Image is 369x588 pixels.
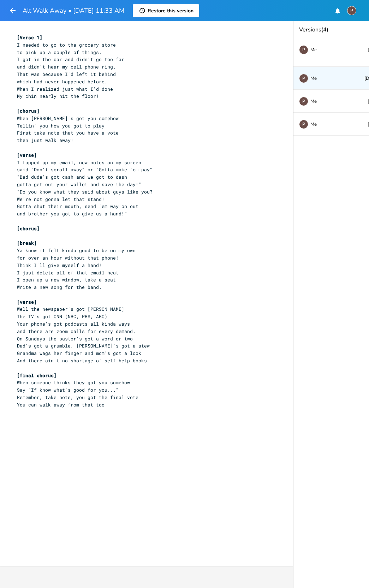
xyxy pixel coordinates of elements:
span: [verse] [17,299,37,305]
span: and there are zoom calls for every demand. [17,328,136,334]
span: Tellin' you how you got to play [17,123,105,129]
span: [verse] [17,152,37,158]
span: Your phone's got podcasts all kinda ways [17,321,130,327]
span: and didn't hear my cell phone ring. [17,64,116,70]
span: Well the newspaper's got [PERSON_NAME] [17,306,124,312]
h1: Alt Walk Away • [DATE] 11:33 AM [23,7,124,14]
span: [chorus] [17,108,40,114]
span: I needed to go to the grocery store [17,42,116,48]
span: [Verse 1] [17,34,42,41]
div: Paul H [299,45,308,54]
span: [final chorus] [17,372,56,379]
span: Say "If know what's good for you..." [17,387,119,393]
span: I tapped up my email, new notes on my screen [17,159,141,166]
span: Gotta shut their mouth, send 'em way on out [17,203,138,209]
span: "Bad dude's got cash and we got to dash [17,174,127,180]
span: Remember, take note, you got the final vote [17,394,138,400]
span: When I realized just what I'd done [17,86,113,92]
span: to pick up a couple of things. [17,49,102,55]
span: On Sundays the pastor's got a word or two [17,335,133,342]
span: When someone thinks they got you somehow [17,379,130,386]
span: then just walk away! [17,137,73,143]
span: Me [310,76,317,81]
button: Restore this version [133,4,199,17]
span: Me [310,99,317,104]
span: You can walk away from that too [17,402,105,408]
button: P [347,2,356,19]
span: said "Don't scroll away" or "Gotta make 'em pay" [17,166,153,173]
span: gotta get out your wallet and save the day!" [17,181,141,188]
span: Think I'll give myself a hand! [17,262,102,268]
div: Paul H [299,97,308,106]
span: Ya know it felt kinda good to be on my own [17,247,136,254]
span: for over an hour without that phone! [17,255,119,261]
span: Dad's got a grumble, [PERSON_NAME]'s got a stew [17,343,150,349]
span: Me [310,47,317,52]
span: My chin nearly hit the floor! [17,93,99,99]
span: We're not gonna let that stand! [17,196,105,202]
span: I open up a new window, take a seat [17,277,116,283]
span: "Do you know what they said about guys like you? [17,189,153,195]
div: Paul H [347,6,356,15]
span: I just delete all of that email heat [17,269,119,276]
span: When [PERSON_NAME]'s got you somehow [17,115,119,121]
span: Restore this version [148,7,194,14]
span: Grandma wags her finger and mom's got a look [17,350,141,356]
span: The TV's got CNN (NBC, PBS, ABC) [17,313,107,320]
div: Paul H [299,120,308,129]
span: which had never happened before. [17,78,107,85]
span: [break] [17,240,37,246]
span: And there ain't no shortage of self help books [17,357,147,364]
span: and brother you got to give us a hand!" [17,210,127,217]
span: Write a new song for the band. [17,284,102,290]
span: Me [310,122,317,127]
span: First take note that you have a vote [17,130,119,136]
div: Paul H [299,74,308,83]
span: I got in the car and didn't go too far [17,56,124,63]
span: That was because I'd left it behind [17,71,116,77]
span: [chorus] [17,225,40,232]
